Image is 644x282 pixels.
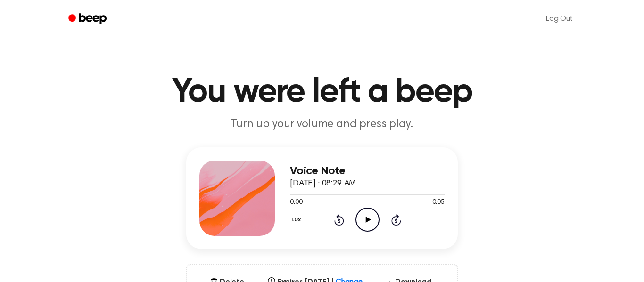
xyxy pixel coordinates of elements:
[62,10,115,28] a: Beep
[141,117,503,132] p: Turn up your volume and press play.
[290,165,445,177] h3: Voice Note
[81,75,563,109] h1: You were left a beep
[290,198,302,208] span: 0:00
[290,212,304,228] button: 1.0x
[432,198,445,208] span: 0:05
[537,8,582,30] a: Log Out
[290,179,356,188] span: [DATE] · 08:29 AM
